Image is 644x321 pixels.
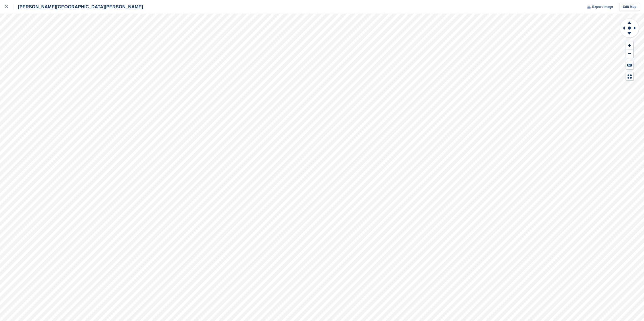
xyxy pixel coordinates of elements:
[626,72,633,81] button: Map Legend
[626,50,633,58] button: Zoom Out
[626,41,633,50] button: Zoom In
[13,4,143,10] div: [PERSON_NAME][GEOGRAPHIC_DATA][PERSON_NAME]
[584,3,613,11] button: Export Image
[592,4,613,9] span: Export Image
[619,3,640,11] a: Edit Map
[626,61,633,69] button: Keyboard Shortcuts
